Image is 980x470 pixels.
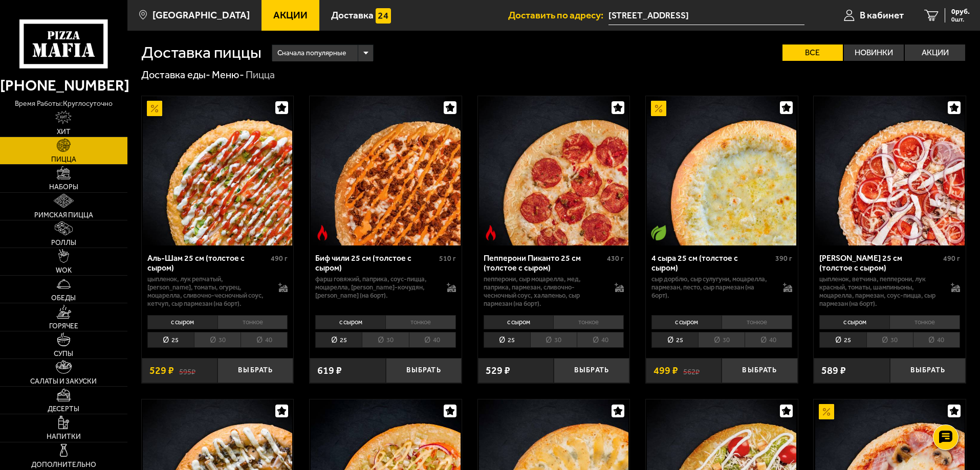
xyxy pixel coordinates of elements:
[913,332,960,348] li: 40
[683,366,700,376] s: 562 ₽
[34,212,93,219] span: Римская пицца
[315,332,362,348] li: 25
[246,69,275,82] div: Пицца
[315,225,330,240] img: Острое блюдо
[844,44,904,61] label: Новинки
[311,96,460,245] img: Биф чили 25 см (толстое с сыром)
[782,44,843,61] label: Все
[943,254,960,263] span: 490 г
[775,254,792,263] span: 390 г
[484,332,530,348] li: 25
[554,358,629,383] button: Выбрать
[479,96,628,245] img: Пепперони Пиканто 25 см (толстое с сыром)
[194,332,241,348] li: 30
[860,10,904,20] span: В кабинет
[745,332,792,348] li: 40
[651,253,773,273] div: 4 сыра 25 см (толстое с сыром)
[362,332,408,348] li: 30
[409,332,456,348] li: 40
[179,366,195,376] s: 595 ₽
[48,406,79,413] span: Десерты
[577,332,624,348] li: 40
[54,350,73,357] span: Супы
[651,225,666,240] img: Вегетарианское блюдо
[651,332,698,348] li: 25
[141,69,210,81] a: Доставка еды-
[530,332,577,348] li: 30
[147,315,217,329] li: с сыром
[484,275,605,308] p: пепперони, сыр Моцарелла, мед, паприка, пармезан, сливочно-чесночный соус, халапеньо, сыр пармеза...
[651,101,666,116] img: Акционный
[31,461,96,468] span: Дополнительно
[217,358,293,383] button: Выбрать
[315,275,437,300] p: фарш говяжий, паприка, соус-пицца, моцарелла, [PERSON_NAME]-кочудян, [PERSON_NAME] (на борт).
[819,404,834,419] img: Акционный
[310,96,462,245] a: Острое блюдоБиф чили 25 см (толстое с сыром)
[147,332,194,348] li: 25
[47,433,81,440] span: Напитки
[651,315,722,329] li: с сыром
[51,239,76,247] span: Роллы
[553,315,624,329] li: тонкое
[647,96,796,245] img: 4 сыра 25 см (толстое с сыром)
[49,323,78,330] span: Горячее
[478,96,630,245] a: Острое блюдоПепперони Пиканто 25 см (толстое с сыром)
[315,315,385,329] li: с сыром
[147,101,162,116] img: Акционный
[51,156,76,163] span: Пицца
[217,315,288,329] li: тонкое
[814,96,966,245] a: Петровская 25 см (толстое с сыром)
[722,315,792,329] li: тонкое
[57,128,71,136] span: Хит
[277,43,346,63] span: Сначала популярные
[698,332,745,348] li: 30
[386,358,462,383] button: Выбрать
[315,253,437,273] div: Биф чили 25 см (толстое с сыром)
[819,253,941,273] div: [PERSON_NAME] 25 см (толстое с сыром)
[51,295,76,302] span: Обеды
[56,267,72,274] span: WOK
[49,184,78,191] span: Наборы
[821,366,846,376] span: 589 ₽
[819,275,941,308] p: цыпленок, ветчина, пепперони, лук красный, томаты, шампиньоны, моцарелла, пармезан, соус-пицца, с...
[951,8,970,15] span: 0 руб.
[142,96,294,245] a: АкционныйАль-Шам 25 см (толстое с сыром)
[722,358,797,383] button: Выбрать
[385,315,456,329] li: тонкое
[815,96,965,245] img: Петровская 25 см (толстое с сыром)
[951,16,970,23] span: 0 шт.
[651,275,773,300] p: сыр дорблю, сыр сулугуни, моцарелла, пармезан, песто, сыр пармезан (на борт).
[439,254,456,263] span: 510 г
[149,366,174,376] span: 529 ₽
[317,366,342,376] span: 619 ₽
[654,366,678,376] span: 499 ₽
[331,10,374,20] span: Доставка
[141,44,262,61] h1: Доставка пиццы
[484,315,554,329] li: с сыром
[147,275,269,308] p: цыпленок, лук репчатый, [PERSON_NAME], томаты, огурец, моцарелла, сливочно-чесночный соус, кетчуп...
[866,332,913,348] li: 30
[646,96,798,245] a: АкционныйВегетарианское блюдо4 сыра 25 см (толстое с сыром)
[819,332,866,348] li: 25
[143,96,292,245] img: Аль-Шам 25 см (толстое с сыром)
[607,254,624,263] span: 430 г
[889,315,960,329] li: тонкое
[147,253,269,273] div: Аль-Шам 25 см (толстое с сыром)
[483,225,498,240] img: Острое блюдо
[819,315,889,329] li: с сыром
[608,6,804,25] input: Ваш адрес доставки
[508,10,608,20] span: Доставить по адресу:
[376,8,391,24] img: 15daf4d41897b9f0e9f617042186c801.svg
[271,254,288,263] span: 490 г
[905,44,965,61] label: Акции
[241,332,288,348] li: 40
[484,253,605,273] div: Пепперони Пиканто 25 см (толстое с сыром)
[273,10,308,20] span: Акции
[608,6,804,25] span: Ленинградская область, Всеволожский район, Мурино, Привокзальная площадь, 3к3
[890,358,966,383] button: Выбрать
[30,378,97,385] span: Салаты и закуски
[212,69,244,81] a: Меню-
[486,366,510,376] span: 529 ₽
[153,10,250,20] span: [GEOGRAPHIC_DATA]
